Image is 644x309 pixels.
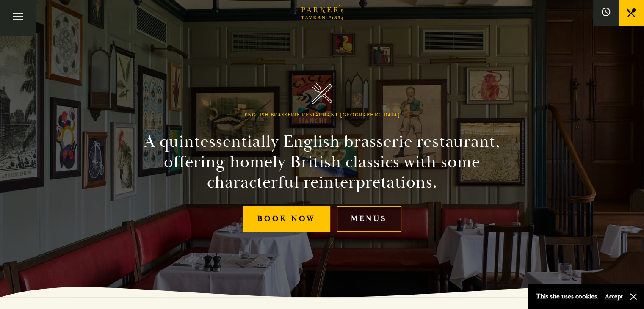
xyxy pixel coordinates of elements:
[312,83,332,104] img: Parker's Tavern Brasserie Cambridge
[243,206,330,232] a: Book Now
[129,132,515,193] h2: A quintessentially English brasserie restaurant, offering homely British classics with some chara...
[605,292,623,301] button: Accept
[244,112,400,118] h1: English Brasserie Restaurant [GEOGRAPHIC_DATA]
[629,292,638,301] button: Close and accept
[337,206,401,232] a: Menus
[536,290,599,303] p: This site uses cookies.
